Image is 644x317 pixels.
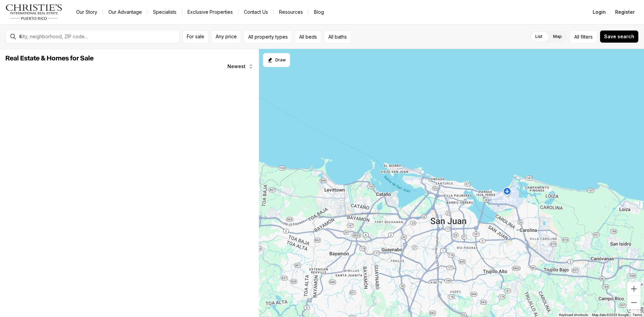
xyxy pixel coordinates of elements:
[548,31,567,43] label: Map
[103,7,147,17] a: Our Advantage
[274,7,308,17] a: Resources
[148,7,182,17] a: Specialists
[611,5,639,19] button: Register
[5,4,63,20] img: logo
[600,30,639,43] button: Save search
[295,30,321,43] button: All beds
[589,5,610,19] button: Login
[182,7,238,17] a: Exclusive Properties
[5,55,94,62] span: Real Estate & Homes for Sale
[604,34,634,39] span: Save search
[581,33,593,40] span: filters
[216,34,237,39] span: Any price
[244,30,292,43] button: All property types
[574,33,579,40] span: All
[615,9,635,15] span: Register
[227,64,246,69] span: Newest
[324,30,351,43] button: All baths
[238,7,273,17] button: Contact Us
[182,30,209,43] button: For sale
[263,53,290,67] button: Start drawing
[309,7,329,17] a: Blog
[570,30,597,43] button: Allfilters
[211,30,241,43] button: Any price
[223,60,258,73] button: Newest
[71,7,103,17] a: Our Story
[593,9,606,15] span: Login
[187,34,204,39] span: For sale
[530,31,548,43] label: List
